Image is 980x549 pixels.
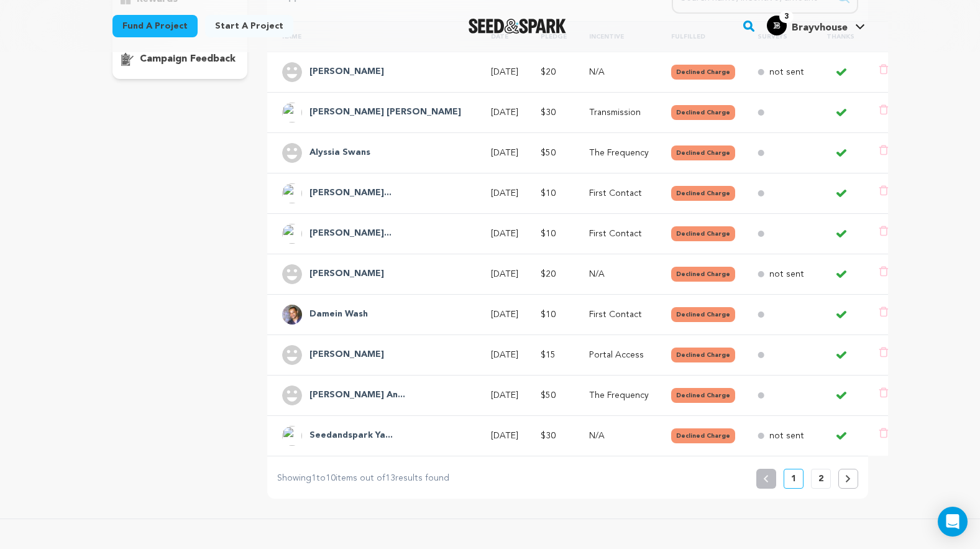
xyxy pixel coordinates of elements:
p: First Contact [589,187,649,200]
span: $50 [541,391,556,400]
p: Showing to items out of results found [277,471,449,486]
p: [DATE] [491,66,518,78]
h4: STANSBERRY WAYNE [309,186,392,201]
h4: Robert Darren [309,105,461,120]
p: 2 [818,473,823,485]
img: user.png [282,345,302,365]
img: user.png [282,385,302,405]
span: 3 [779,11,794,23]
h4: Kaylah Benjamin [309,267,384,282]
p: [DATE] [491,187,518,200]
span: $30 [541,431,556,440]
img: ACg8ocKO6QMYNS60BanUcu-YtZ2Knj6p-UbmtrNwtBnMqpf-RajW6Q=s96-c [282,224,302,244]
img: user.png [282,143,302,163]
button: Declined Charge [671,145,735,160]
button: Declined Charge [671,65,735,80]
div: Open Intercom Messenger [938,507,968,537]
a: Brayvhouse's Profile [764,13,868,35]
p: [DATE] [491,389,518,402]
button: Declined Charge [671,267,735,282]
p: [DATE] [491,228,518,240]
p: N/A [589,268,649,280]
p: [DATE] [491,268,518,280]
span: $10 [541,229,556,238]
a: Fund a project [112,15,198,37]
p: First Contact [589,308,649,321]
span: $10 [541,189,556,198]
button: Declined Charge [671,307,735,322]
p: The Frequency [589,389,649,402]
p: not sent [769,268,804,280]
span: Brayvhouse [792,23,848,33]
img: user.png [282,264,302,284]
button: Declined Charge [671,105,735,120]
img: IMG_0138%20copy.JPG [282,305,302,325]
div: Brayvhouse's Profile [767,16,848,35]
img: 66b312189063c2cc.jpg [767,16,787,35]
p: N/A [589,430,649,442]
h4: Alyssia Swans [309,145,370,160]
p: [DATE] [491,308,518,321]
p: N/A [589,66,649,78]
p: Portal Access [589,349,649,361]
img: ACg8ocIfDmybecNLbr5GnCQNksZP18CrphbI3wJiateu-xggI14lpfI0=s96-c [282,103,302,122]
button: Declined Charge [671,226,735,241]
h4: STANSBERRY WAYNE [309,226,392,241]
span: 13 [385,474,395,482]
span: 1 [311,474,316,482]
button: 1 [784,469,804,489]
p: 1 [791,473,796,485]
span: Brayvhouse's Profile [764,13,868,39]
a: Seed&Spark Homepage [469,19,566,34]
p: [DATE] [491,430,518,442]
p: The Frequency [589,147,649,159]
p: not sent [769,66,804,78]
button: campaign feedback [112,49,248,69]
button: Declined Charge [671,348,735,362]
span: $50 [541,149,556,157]
p: campaign feedback [140,52,236,67]
a: Start a project [205,15,293,37]
p: [DATE] [491,106,518,119]
h4: Kaiya Jeramy And Cat Children [309,388,405,403]
span: $20 [541,68,556,76]
img: user.png [282,62,302,82]
p: First Contact [589,228,649,240]
h4: Damein Wash [309,307,368,322]
button: Declined Charge [671,186,735,201]
h4: Tyler Jones [309,65,384,80]
span: $15 [541,351,556,359]
h4: Kacy Cross [309,348,384,362]
img: ACg8ocJFxyxxmIcQP0OPutve6GVudkHN-ZuHJE6Wv6c3NCAFpV6CiAKI=s96-c [282,426,302,446]
img: ACg8ocKO6QMYNS60BanUcu-YtZ2Knj6p-UbmtrNwtBnMqpf-RajW6Q=s96-c [282,183,302,203]
span: 10 [326,474,336,482]
p: Transmission [589,106,649,119]
p: [DATE] [491,349,518,361]
p: not sent [769,430,804,442]
button: Declined Charge [671,428,735,443]
span: $10 [541,310,556,319]
h4: Seedandspark Yasmeen [309,428,393,443]
button: 2 [811,469,831,489]
span: $20 [541,270,556,279]
p: [DATE] [491,147,518,159]
button: Declined Charge [671,388,735,403]
span: $30 [541,108,556,117]
img: Seed&Spark Logo Dark Mode [469,19,566,34]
